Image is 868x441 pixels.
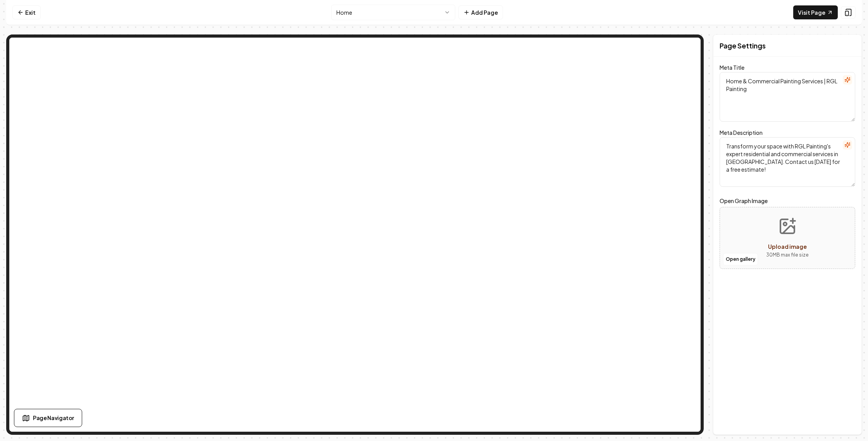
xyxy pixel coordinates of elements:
a: Exit [12,5,41,19]
label: Meta Title [720,64,744,71]
h2: Page Settings [720,40,766,51]
a: Visit Page [793,5,838,19]
label: Open Graph Image [720,196,855,205]
span: Upload image [768,243,807,250]
button: Open gallery [723,253,758,265]
span: Page Navigator [33,414,74,422]
label: Meta Description [720,129,763,136]
p: 30 MB max file size [766,251,809,259]
button: Page Navigator [14,409,82,427]
button: Upload image [760,211,815,265]
button: Add Page [458,5,503,19]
